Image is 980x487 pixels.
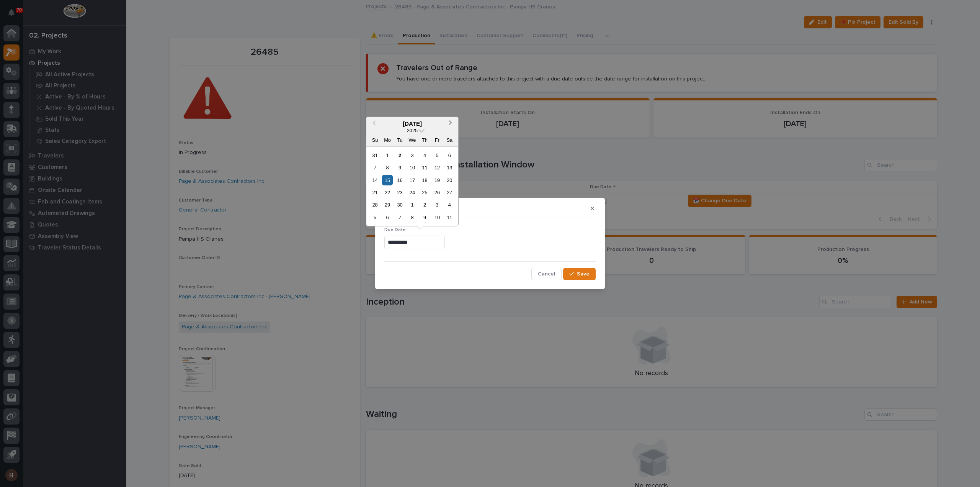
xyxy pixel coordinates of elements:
[420,162,430,173] div: Choose Thursday, September 11th, 2025
[370,175,380,185] div: Choose Sunday, September 14th, 2025
[407,127,418,133] span: 2025
[420,134,430,145] div: Th
[444,150,455,160] div: Choose Saturday, September 6th, 2025
[384,228,406,232] span: Due Date
[407,212,417,223] div: Choose Wednesday, October 8th, 2025
[444,187,455,198] div: Choose Saturday, September 27th, 2025
[444,200,455,210] div: Choose Saturday, October 4th, 2025
[366,120,458,127] div: [DATE]
[407,162,417,173] div: Choose Wednesday, September 10th, 2025
[370,187,380,198] div: Choose Sunday, September 21st, 2025
[432,150,442,160] div: Choose Friday, September 5th, 2025
[407,150,417,160] div: Choose Wednesday, September 3rd, 2025
[395,187,405,198] div: Choose Tuesday, September 23rd, 2025
[370,150,380,160] div: Choose Sunday, August 31st, 2025
[563,268,596,280] button: Save
[382,212,392,223] div: Choose Monday, October 6th, 2025
[370,200,380,210] div: Choose Sunday, September 28th, 2025
[370,162,380,173] div: Choose Sunday, September 7th, 2025
[577,271,590,277] span: Save
[395,200,405,210] div: Choose Tuesday, September 30th, 2025
[445,118,457,130] button: Next Month
[382,134,392,145] div: Mo
[420,187,430,198] div: Choose Thursday, September 25th, 2025
[444,134,455,145] div: Sa
[538,271,555,277] span: Cancel
[395,150,405,160] div: Choose Tuesday, September 2nd, 2025
[370,212,380,223] div: Choose Sunday, October 5th, 2025
[395,134,405,145] div: Tu
[407,187,417,198] div: Choose Wednesday, September 24th, 2025
[432,187,442,198] div: Choose Friday, September 26th, 2025
[432,200,442,210] div: Choose Friday, October 3rd, 2025
[395,162,405,173] div: Choose Tuesday, September 9th, 2025
[420,175,430,185] div: Choose Thursday, September 18th, 2025
[420,150,430,160] div: Choose Thursday, September 4th, 2025
[432,162,442,173] div: Choose Friday, September 12th, 2025
[382,200,392,210] div: Choose Monday, September 29th, 2025
[369,149,456,224] div: month 2025-09
[444,212,455,223] div: Choose Saturday, October 11th, 2025
[432,134,442,145] div: Fr
[382,187,392,198] div: Choose Monday, September 22nd, 2025
[395,212,405,223] div: Choose Tuesday, October 7th, 2025
[531,268,562,280] button: Cancel
[370,134,380,145] div: Su
[432,175,442,185] div: Choose Friday, September 19th, 2025
[382,175,392,185] div: Choose Monday, September 15th, 2025
[382,150,392,160] div: Choose Monday, September 1st, 2025
[367,118,379,130] button: Previous Month
[420,200,430,210] div: Choose Thursday, October 2nd, 2025
[444,175,455,185] div: Choose Saturday, September 20th, 2025
[444,162,455,173] div: Choose Saturday, September 13th, 2025
[382,162,392,173] div: Choose Monday, September 8th, 2025
[407,175,417,185] div: Choose Wednesday, September 17th, 2025
[420,212,430,223] div: Choose Thursday, October 9th, 2025
[407,200,417,210] div: Choose Wednesday, October 1st, 2025
[407,134,417,145] div: We
[395,175,405,185] div: Choose Tuesday, September 16th, 2025
[432,212,442,223] div: Choose Friday, October 10th, 2025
